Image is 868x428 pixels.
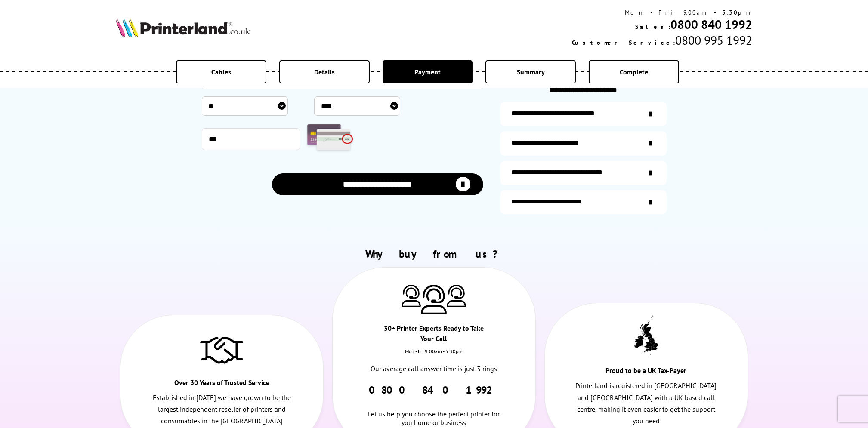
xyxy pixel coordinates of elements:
p: Printerland is registered in [GEOGRAPHIC_DATA] and [GEOGRAPHIC_DATA] with a UK based call centre,... [575,380,717,427]
img: Printerland Logo [116,18,250,37]
h2: Why buy from us? [116,247,752,261]
p: Established in [DATE] we have grown to be the largest independent reseller of printers and consum... [151,392,293,427]
a: additional-cables [500,161,667,185]
img: Printer Experts [421,285,447,314]
div: Over 30 Years of Trusted Service [171,377,273,392]
span: Summary [517,68,545,76]
span: Sales: [635,23,670,31]
div: 30+ Printer Experts Ready to Take Your Call [383,323,485,348]
div: Let us help you choose the perfect printer for you home or business [363,397,505,427]
a: 0800 840 1992 [369,383,499,397]
div: Proud to be a UK Tax-Payer [596,365,697,380]
img: UK tax payer [634,315,658,355]
span: Customer Service: [572,39,675,46]
a: 0800 840 1992 [670,16,752,32]
img: Printer Experts [447,285,466,307]
span: 0800 995 1992 [675,32,752,48]
a: secure-website [500,190,667,214]
a: additional-ink [500,102,667,126]
span: Complete [620,68,648,76]
div: Mon - Fri 9:00am - 5:30pm [572,9,752,16]
img: Trusted Service [200,333,243,367]
span: Payment [414,68,441,76]
span: Details [314,68,335,76]
div: Mon - Fri 9:00am - 5.30pm [333,348,535,363]
span: Cables [211,68,231,76]
img: Printer Experts [402,285,421,307]
a: items-arrive [500,131,667,155]
p: Our average call answer time is just 3 rings [363,363,505,375]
